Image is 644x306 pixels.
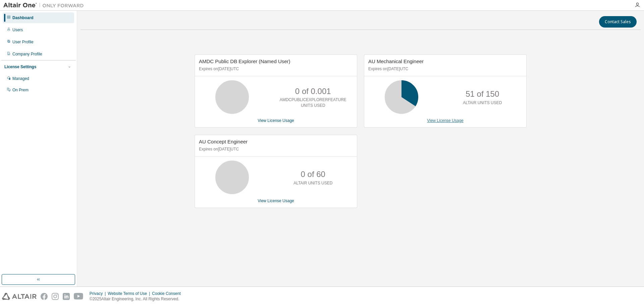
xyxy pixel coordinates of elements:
[12,27,23,33] div: Users
[12,39,34,45] div: User Profile
[4,64,36,70] div: License Settings
[12,76,29,81] div: Managed
[74,293,84,300] img: youtube.svg
[41,293,48,300] img: facebook.svg
[12,51,42,57] div: Company Profile
[280,97,346,108] p: AMDCPUBLICEXPLORERFEATURE UNITS USED
[199,139,248,144] span: AU Concept Engineer
[12,15,34,20] div: Dashboard
[152,291,184,296] div: Cookie Consent
[466,88,499,100] p: 51 of 150
[199,146,351,152] p: Expires on [DATE] UTC
[108,291,152,296] div: Website Terms of Use
[3,2,87,9] img: Altair One
[368,58,424,64] span: AU Mechanical Engineer
[12,87,29,93] div: On Prem
[463,100,502,106] p: ALTAIR UNITS USED
[63,293,70,300] img: linkedin.svg
[52,293,59,300] img: instagram.svg
[427,118,464,123] a: View License Usage
[199,66,351,72] p: Expires on [DATE] UTC
[90,291,108,296] div: Privacy
[2,293,37,300] img: altair_logo.svg
[199,58,290,64] span: AMDC Public DB Explorer (Named User)
[599,16,637,28] button: Contact Sales
[293,180,332,186] p: ALTAIR UNITS USED
[295,86,331,97] p: 0 of 0.001
[258,118,294,123] a: View License Usage
[301,169,325,180] p: 0 of 60
[368,66,521,72] p: Expires on [DATE] UTC
[258,199,294,203] a: View License Usage
[90,296,185,302] p: © 2025 Altair Engineering, Inc. All Rights Reserved.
